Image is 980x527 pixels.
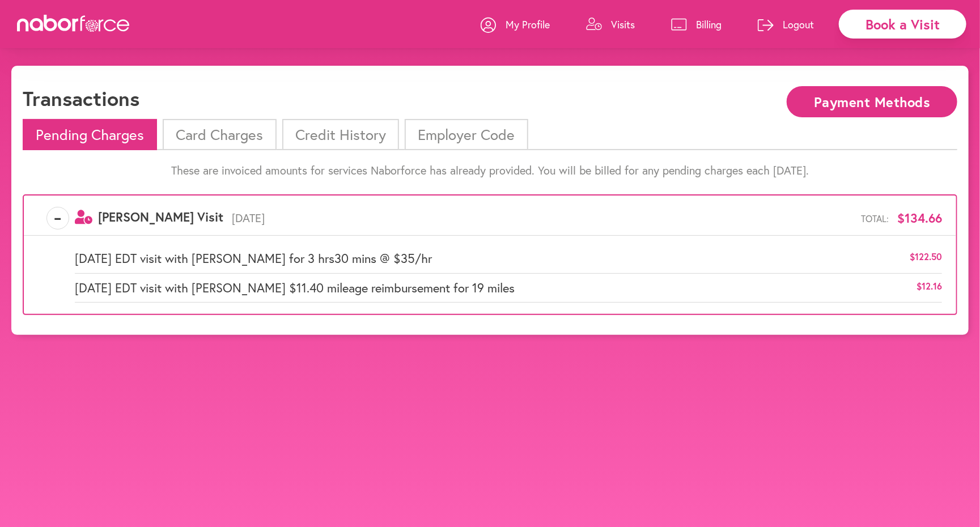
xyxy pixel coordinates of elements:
span: $134.66 [897,211,942,226]
a: Payment Methods [787,95,957,106]
span: - [47,207,69,229]
span: [DATE] EDT visit with [PERSON_NAME] $11.40 mileage reimbursement for 19 miles [75,280,515,295]
p: Billing [696,18,722,31]
a: Billing [671,7,722,41]
span: [DATE] [223,211,861,225]
span: [PERSON_NAME] Visit [98,209,223,225]
p: Logout [783,18,814,31]
button: Payment Methods [787,86,957,117]
a: Logout [758,7,814,41]
p: These are invoiced amounts for services Naborforce has already provided. You will be billed for a... [23,164,957,177]
span: Total: [861,213,889,224]
li: Pending Charges [23,119,157,150]
li: Credit History [282,119,399,150]
span: $ 122.50 [910,251,942,266]
li: Card Charges [163,119,276,150]
a: Visits [586,7,635,41]
p: My Profile [506,18,550,31]
span: [DATE] EDT visit with [PERSON_NAME] for 3 hrs30 mins @ $35/hr [75,251,432,266]
div: Book a Visit [839,10,966,39]
a: My Profile [481,7,550,41]
span: $ 12.16 [917,280,942,295]
li: Employer Code [405,119,528,150]
p: Visits [611,18,635,31]
h1: Transactions [23,86,139,110]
